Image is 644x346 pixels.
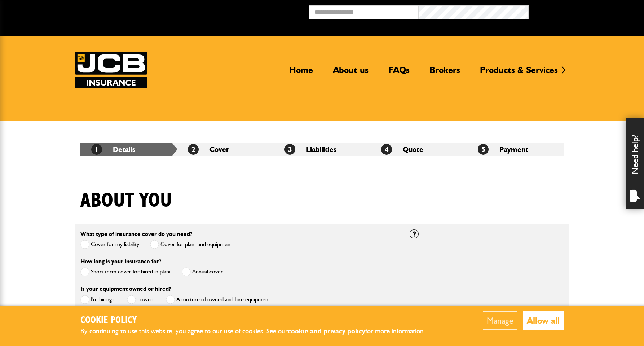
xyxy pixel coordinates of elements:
[80,286,171,292] label: Is your equipment owned or hired?
[483,311,517,330] button: Manage
[80,326,437,337] p: By continuing to use this website, you agree to our use of cookies. See our for more information.
[75,52,147,88] a: JCB Insurance Services
[166,295,270,304] label: A mixture of owned and hire equipment
[381,144,392,155] span: 4
[284,144,295,155] span: 3
[75,52,147,88] img: JCB Insurance Services logo
[80,267,171,276] label: Short term cover for hired in plant
[424,65,466,81] a: Brokers
[188,144,199,155] span: 2
[91,144,102,155] span: 1
[150,240,232,249] label: Cover for plant and equipment
[274,143,370,156] li: Liabilities
[383,65,415,81] a: FAQs
[182,267,223,276] label: Annual cover
[523,311,564,330] button: Allow all
[327,65,374,81] a: About us
[626,118,644,209] div: Need help?
[370,143,467,156] li: Quote
[284,65,318,81] a: Home
[80,240,139,249] label: Cover for my liability
[80,259,161,264] label: How long is your insurance for?
[80,315,437,326] h2: Cookie Policy
[80,231,192,237] label: What type of insurance cover do you need?
[478,144,489,155] span: 5
[288,327,365,335] a: cookie and privacy policy
[177,143,274,156] li: Cover
[80,143,177,156] li: Details
[127,295,155,304] label: I own it
[529,5,639,17] button: Broker Login
[80,189,172,213] h1: About you
[80,295,116,304] label: I'm hiring it
[467,143,564,156] li: Payment
[475,65,563,81] a: Products & Services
